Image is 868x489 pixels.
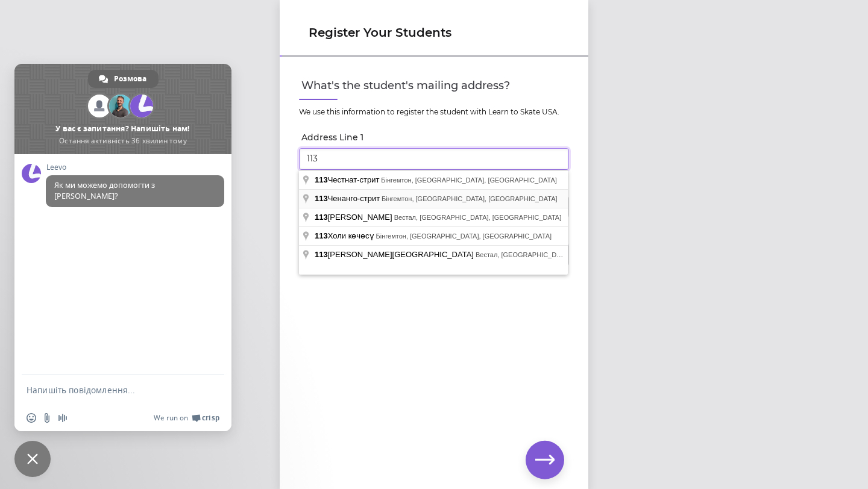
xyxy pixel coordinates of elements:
[315,194,382,203] span: Ченанго-стрит
[315,231,328,240] span: 113
[315,213,328,222] span: 113
[27,413,36,423] span: Вставити емодзі
[394,214,562,221] span: Вестал, [GEOGRAPHIC_DATA], [GEOGRAPHIC_DATA]
[88,70,159,88] div: Розмова
[202,413,219,423] span: Crisp
[315,213,394,222] span: [PERSON_NAME]
[114,70,146,88] span: Розмова
[381,176,557,184] span: Бінгемтон, [GEOGRAPHIC_DATA], [GEOGRAPHIC_DATA]
[14,441,51,477] div: Закрити чат
[309,24,559,41] h1: Register Your Students
[315,250,476,259] span: [PERSON_NAME][GEOGRAPHIC_DATA]
[476,251,643,258] span: Вестал, [GEOGRAPHIC_DATA], [GEOGRAPHIC_DATA]
[315,194,328,203] span: 113
[315,175,381,184] span: Честнат-стрит
[315,175,328,184] span: 113
[382,195,558,202] span: Бінгемтон, [GEOGRAPHIC_DATA], [GEOGRAPHIC_DATA]
[301,131,569,143] label: Address Line 1
[154,413,188,423] span: We run on
[315,250,328,259] span: 113
[54,180,155,201] span: Як ми можемо допомогти з [PERSON_NAME]?
[27,385,193,396] textarea: Напишіть повідомлення...
[315,231,376,240] span: Холи көчөсү
[154,413,219,423] a: We run onCrisp
[46,163,224,172] span: Leevo
[58,413,68,423] span: Записати аудіоповідомлення
[301,77,569,94] label: What's the student's mailing address?
[376,232,552,240] span: Бінгемтон, [GEOGRAPHIC_DATA], [GEOGRAPHIC_DATA]
[299,107,569,117] p: We use this information to register the student with Learn to Skate USA.
[299,148,569,170] input: Start typing your address...
[42,413,52,423] span: Відправити файл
